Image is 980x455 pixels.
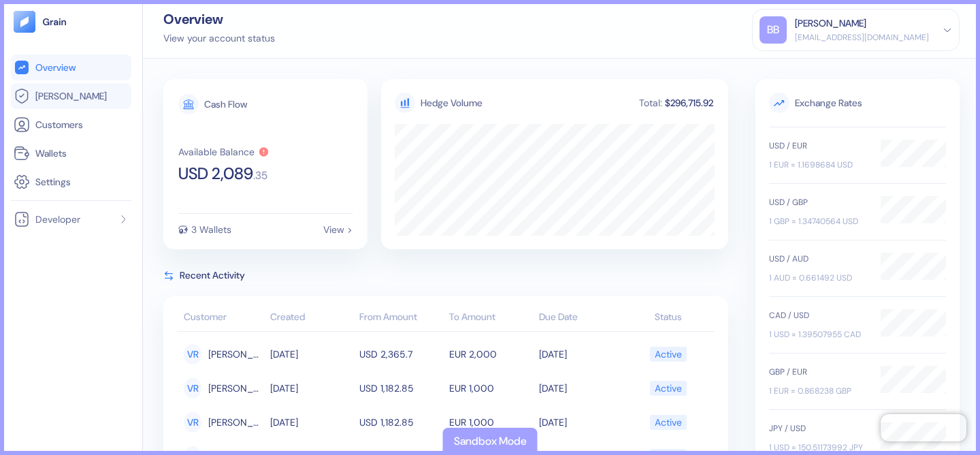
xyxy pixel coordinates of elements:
div: USD / GBP [769,196,867,208]
button: Available Balance [178,146,269,157]
div: Sandbox Mode [454,433,527,450]
div: View > [323,225,353,234]
td: USD 1,182.85 [356,405,446,439]
span: Customers [35,118,83,131]
td: [DATE] [536,371,625,405]
span: Overview [35,61,76,74]
div: CAD / USD [769,309,867,321]
div: [EMAIL_ADDRESS][DOMAIN_NAME] [795,31,929,44]
td: EUR 1,000 [446,405,536,439]
div: BB [759,16,787,44]
div: VR [184,344,201,364]
span: Valentina Rizo [208,411,263,434]
div: USD / AUD [769,253,867,265]
div: Overview [163,12,275,26]
div: View your account status [163,31,275,46]
td: EUR 1,000 [446,371,536,405]
div: Active [655,411,682,434]
div: GBP / EUR [769,366,867,378]
td: [DATE] [267,405,357,439]
div: $296,715.92 [664,98,715,108]
div: Cash Flow [204,99,247,109]
div: VR [184,378,201,398]
a: Customers [14,116,129,133]
div: Active [655,377,682,400]
div: 1 USD = 1.39507955 CAD [769,328,867,341]
a: Overview [14,59,129,76]
th: Due Date [536,304,625,332]
div: 1 EUR = 1.1698684 USD [769,159,867,171]
th: Customer [177,304,267,332]
span: Developer [35,213,80,226]
div: Hedge Volume [421,96,483,110]
div: 1 USD = 150.51173992 JPY [769,441,867,454]
iframe: Chatra live chat [881,414,966,441]
td: [DATE] [536,337,625,371]
div: Total: [638,98,664,108]
span: Wallets [35,146,67,160]
td: USD 1,182.85 [356,371,446,405]
span: Settings [35,175,71,189]
span: Exchange Rates [769,93,946,113]
div: VR [184,412,201,433]
span: Valentina Rizo [208,343,263,366]
td: USD 2,365.7 [356,337,446,371]
div: Status [628,310,708,324]
th: From Amount [356,304,446,332]
span: [PERSON_NAME] [35,89,107,103]
th: Created [267,304,357,332]
img: logo [42,17,67,27]
div: Available Balance [178,147,255,157]
td: [DATE] [267,337,357,371]
div: 1 EUR = 0.868238 GBP [769,385,867,397]
span: Recent Activity [180,268,245,283]
div: USD / EUR [769,140,867,152]
span: USD 2,089 [178,166,253,182]
div: 1 GBP = 1.34740564 USD [769,215,867,227]
div: 1 AUD = 0.661492 USD [769,272,867,284]
td: [DATE] [267,371,357,405]
a: Wallets [14,145,129,161]
span: Valentina Rizo [208,377,263,400]
td: EUR 2,000 [446,337,536,371]
td: [DATE] [536,405,625,439]
th: To Amount [446,304,536,332]
a: Settings [14,174,129,190]
div: [PERSON_NAME] [795,16,866,31]
div: 3 Wallets [191,225,231,234]
span: . 35 [253,170,267,181]
div: JPY / USD [769,422,867,435]
img: logo-tablet-V2.svg [14,11,35,33]
div: Active [655,343,682,366]
a: [PERSON_NAME] [14,88,129,104]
